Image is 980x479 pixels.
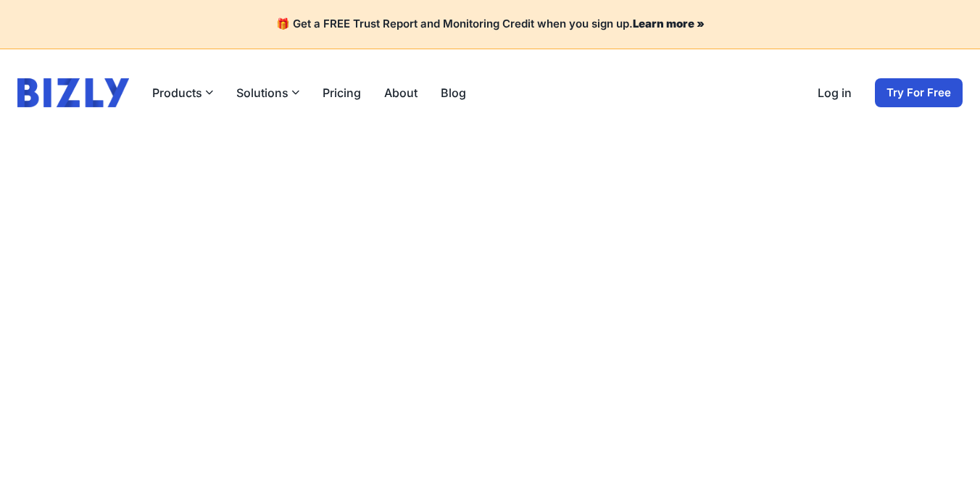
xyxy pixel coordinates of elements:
[441,84,466,101] a: Blog
[875,78,963,107] a: Try For Free
[152,84,213,101] button: Products
[17,17,963,31] h4: 🎁 Get a FREE Trust Report and Monitoring Credit when you sign up.
[633,17,705,30] a: Learn more »
[236,84,299,101] button: Solutions
[384,84,418,101] a: About
[323,84,361,101] a: Pricing
[818,84,852,101] a: Log in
